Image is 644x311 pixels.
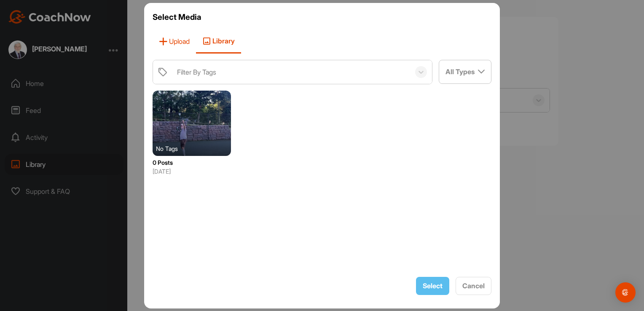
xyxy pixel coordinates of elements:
div: No Tags [156,144,234,153]
div: All Types [439,60,491,83]
span: Select [423,282,443,290]
img: tags [158,67,168,77]
div: Open Intercom Messenger [615,282,636,303]
button: Select [416,277,449,295]
button: Cancel [456,277,491,295]
span: Cancel [462,282,485,290]
p: [DATE] [153,167,231,176]
div: Filter By Tags [177,67,216,77]
h3: Select Media [153,11,491,23]
span: Library [196,29,241,54]
p: 0 Posts [153,158,231,167]
span: Upload [153,29,196,54]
